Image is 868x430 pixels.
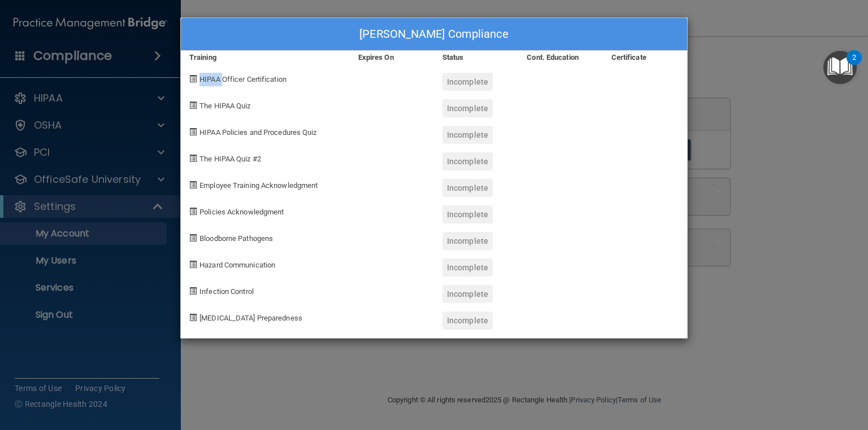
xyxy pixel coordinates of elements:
[442,99,493,117] div: Incomplete
[442,73,493,91] div: Incomplete
[199,102,250,110] span: The HIPAA Quiz
[442,126,493,144] div: Incomplete
[442,205,493,223] div: Incomplete
[811,352,854,395] iframe: Drift Widget Chat Controller
[181,51,350,64] div: Training
[181,18,687,51] div: [PERSON_NAME] Compliance
[603,51,687,64] div: Certificate
[442,179,493,197] div: Incomplete
[199,261,275,269] span: Hazard Communication
[434,51,518,64] div: Status
[199,128,316,137] span: HIPAA Policies and Procedures Quiz
[199,155,261,163] span: The HIPAA Quiz #2
[199,75,287,84] span: HIPAA Officer Certification
[823,51,857,84] button: Open Resource Center, 2 new notifications
[199,208,284,216] span: Policies Acknowledgment
[199,314,302,322] span: [MEDICAL_DATA] Preparedness
[852,58,856,72] div: 2
[442,311,493,330] div: Incomplete
[350,51,434,64] div: Expires On
[199,287,254,296] span: Infection Control
[518,51,602,64] div: Cont. Education
[442,152,493,170] div: Incomplete
[442,232,493,250] div: Incomplete
[442,258,493,277] div: Incomplete
[199,181,318,190] span: Employee Training Acknowledgment
[199,234,273,243] span: Bloodborne Pathogens
[442,285,493,303] div: Incomplete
